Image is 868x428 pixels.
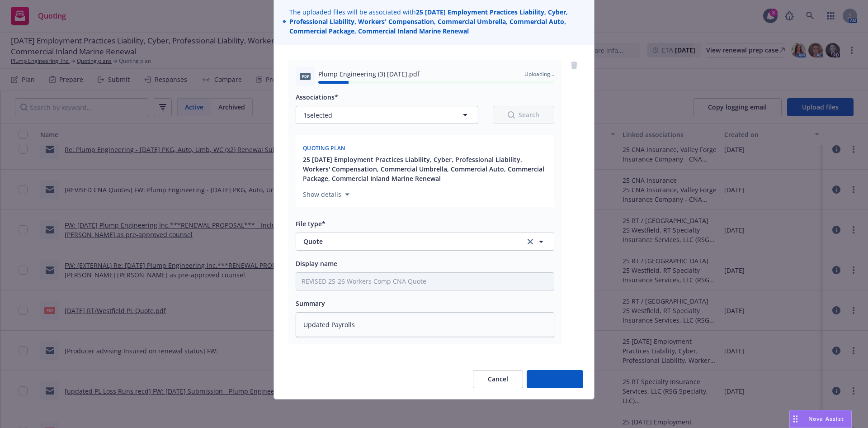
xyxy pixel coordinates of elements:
[542,375,568,383] span: Add files
[296,273,554,290] input: Add display name here...
[296,312,554,337] textarea: Updated Payrolls
[299,189,353,200] button: Show details
[569,60,580,71] a: remove
[318,69,420,79] span: Plump Engineering (3) [DATE].pdf
[289,8,568,35] strong: 25 [DATE] Employment Practices Liability, Cyber, Professional Liability, Workers' Compensation, C...
[300,73,311,80] span: pdf
[289,7,585,36] span: The uploaded files will be associated with
[524,70,554,78] span: Uploading...
[296,93,338,101] span: Associations*
[296,106,478,124] button: 1selected
[527,370,583,388] button: Add files
[296,299,325,308] span: Summary
[303,144,345,152] span: Quoting plan
[303,110,332,120] span: 1 selected
[303,155,549,183] button: 25 [DATE] Employment Practices Liability, Cyber, Professional Liability, Workers' Compensation, C...
[296,219,325,228] span: File type*
[525,236,536,247] a: clear selection
[473,370,523,388] button: Cancel
[296,259,337,268] span: Display name
[790,410,801,428] div: Drag to move
[488,375,508,383] span: Cancel
[789,410,852,428] button: Nova Assist
[303,237,513,246] span: Quote
[808,415,844,423] span: Nova Assist
[296,233,554,251] button: Quoteclear selection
